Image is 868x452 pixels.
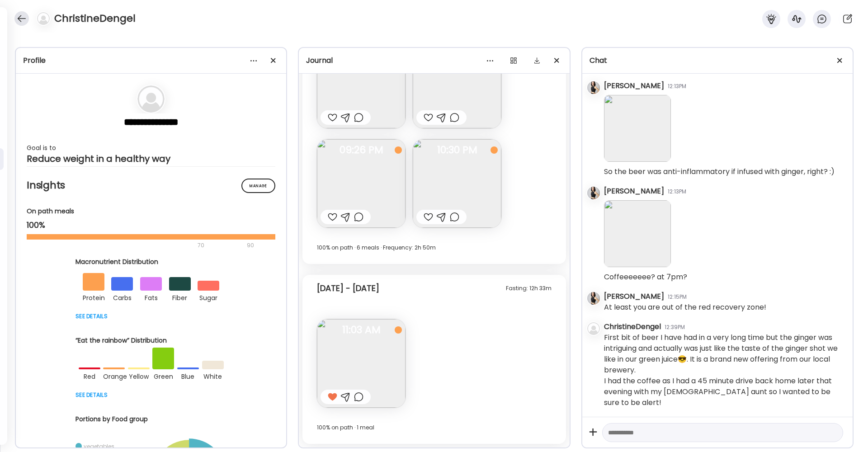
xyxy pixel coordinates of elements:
img: images%2FnIuc6jdPc0TSU2YLwgiPYRrdqFm1%2FeP60j6gRj7dxdfyqRlW3%2FU46ibL2cF7yr8SYPULju_240 [604,95,671,162]
div: Macronutrient Distribution [75,257,226,267]
div: Manage [241,179,275,193]
span: 09:26 PM [317,146,406,154]
div: fiber [169,291,191,303]
div: Chat [590,55,845,66]
img: avatars%2FK2Bu7Xo6AVSGXUm5XQ7fc9gyUPu1 [587,292,600,305]
div: blue [177,369,199,382]
div: ChristineDengel [604,321,661,332]
div: 12:15PM [668,293,687,301]
div: Profile [23,55,279,66]
img: avatars%2FK2Bu7Xo6AVSGXUm5XQ7fc9gyUPu1 [587,187,600,199]
h4: ChristineDengel [54,11,136,26]
div: yellow [128,369,150,382]
img: images%2FnIuc6jdPc0TSU2YLwgiPYRrdqFm1%2F04vbuLY6mRk1YdalIoSf%2FfXwohWguJCWYJ8mNLyDz_240 [317,139,406,228]
div: First bit of beer I have had in a very long time but the ginger was intriguing and actually was j... [604,332,845,408]
span: 10:30 PM [413,146,501,154]
img: images%2FnIuc6jdPc0TSU2YLwgiPYRrdqFm1%2FBbKq6Zyqcnd8gHXuLNv5%2FM9pBNKKQcMxA8rAhcsug_240 [413,40,501,128]
div: 100% on path · 1 meal [317,422,551,433]
h2: Insights [27,179,275,192]
div: fats [140,291,162,303]
div: red [79,369,100,382]
div: 12:13PM [668,188,686,196]
div: So the beer was anti-inflammatory if infused with ginger, right? :) [604,166,835,177]
div: At least you are out of the red recovery zone! [604,302,766,313]
div: Goal is to [27,142,275,153]
div: [PERSON_NAME] [604,291,664,302]
div: sugar [198,291,219,303]
div: Coffeeeeeee? at 7pm? [604,272,687,282]
div: 90 [246,240,255,251]
img: images%2FnIuc6jdPc0TSU2YLwgiPYRrdqFm1%2FWfHunSR6sT936yV6TlMX%2FcPXYNNtUFFmalyVor5pe_240 [604,200,671,267]
div: 70 [27,240,244,251]
div: vegetables [84,443,114,450]
div: “Eat the rainbow” Distribution [75,336,226,345]
img: bg-avatar-default.svg [587,322,600,335]
img: images%2FnIuc6jdPc0TSU2YLwgiPYRrdqFm1%2F6FJSpim61UozfWyrQcfE%2FoH5CnXnUumO4oNxn3RPJ_240 [317,40,406,128]
div: 100% on path · 6 meals · Frequency: 2h 50m [317,242,551,253]
div: Portions by Food group [75,414,226,424]
div: [DATE] - [DATE] [317,283,379,294]
div: orange [103,369,125,382]
div: green [152,369,174,382]
div: Journal [306,55,562,66]
div: carbs [111,291,133,303]
img: images%2FnIuc6jdPc0TSU2YLwgiPYRrdqFm1%2FTfrBygYKxe6HFTRNbQdz%2FxUHSeS7yl63JEHCLCdbd_240 [317,319,406,408]
div: Fasting: 12h 33m [506,283,552,294]
div: 100% [27,220,275,231]
img: bg-avatar-default.svg [37,12,50,25]
div: Reduce weight in a healthy way [27,153,275,164]
div: 12:39PM [665,323,685,331]
img: bg-avatar-default.svg [137,85,165,113]
div: On path meals [27,207,275,216]
div: protein [83,291,104,303]
div: 12:13PM [668,82,686,90]
img: avatars%2FK2Bu7Xo6AVSGXUm5XQ7fc9gyUPu1 [587,81,600,94]
div: [PERSON_NAME] [604,80,664,91]
div: white [202,369,224,382]
span: 11:03 AM [317,326,406,334]
div: [PERSON_NAME] [604,186,664,197]
img: images%2FnIuc6jdPc0TSU2YLwgiPYRrdqFm1%2FQdSBSjbH9aTAzJMiIH8R%2F6NFs1pst2WaramI08kbP_240 [413,139,501,228]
